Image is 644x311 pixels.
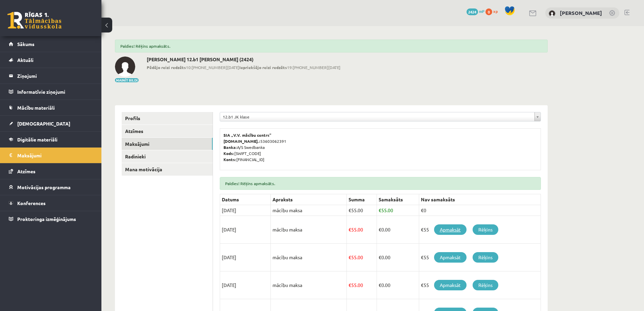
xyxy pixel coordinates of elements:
td: 55.00 [377,205,419,216]
b: Iepriekšējo reizi redzēts [239,65,287,70]
span: Atzīmes [17,168,35,174]
a: Apmaksāt [434,224,467,235]
span: € [379,282,381,288]
th: Nav samaksāts [419,194,541,205]
span: Mācību materiāli [17,105,55,111]
span: Aktuāli [17,57,33,63]
a: Konferences [9,195,93,211]
td: mācību maksa [271,216,347,244]
div: Paldies! Rēķins apmaksāts. [115,40,548,52]
b: Konts: [223,157,236,162]
span: € [349,226,351,232]
a: Digitālie materiāli [9,132,93,147]
td: 55.00 [347,244,377,271]
th: Summa [347,194,377,205]
span: Digitālie materiāli [17,136,57,142]
a: Rēķins [473,224,498,235]
a: Ziņojumi [9,68,93,84]
a: Rīgas 1. Tālmācības vidusskola [7,12,62,29]
td: €55 [419,216,541,244]
td: 0.00 [377,244,419,271]
b: [DOMAIN_NAME].: [223,138,260,144]
a: 2424 mP [467,8,484,14]
td: €55 [419,244,541,271]
a: Motivācijas programma [9,179,93,195]
span: € [379,207,381,213]
p: 53603062391 A/S Swedbanka [SWIFT_CODE] [FINANCIAL_ID] [223,132,537,162]
a: Mācību materiāli [9,100,93,115]
a: 12.b1 JK klase [220,112,541,121]
td: €55 [419,271,541,299]
a: Aktuāli [9,52,93,68]
a: Maksājumi [122,138,213,150]
span: mP [479,8,484,14]
img: Darja Arsjonova [115,57,135,77]
a: Rēķins [473,280,498,290]
td: 55.00 [347,216,377,244]
span: 2424 [467,8,478,15]
a: Atzīmes [122,125,213,137]
a: [DEMOGRAPHIC_DATA] [9,116,93,131]
a: Sākums [9,36,93,52]
span: Sākums [17,41,34,47]
td: mācību maksa [271,244,347,271]
td: 0.00 [377,216,419,244]
td: mācību maksa [271,205,347,216]
legend: Maksājumi [17,148,93,163]
a: Radinieki [122,150,213,163]
span: 10:[PHONE_NUMBER][DATE] 19:[PHONE_NUMBER][DATE] [147,64,340,70]
td: [DATE] [220,205,271,216]
a: Atzīmes [9,163,93,179]
td: [DATE] [220,244,271,271]
span: € [349,282,351,288]
img: Darja Arsjonova [549,10,555,17]
span: Motivācijas programma [17,184,71,190]
span: 0 [485,8,492,15]
b: Banka: [223,145,237,150]
legend: Ziņojumi [17,68,93,84]
h2: [PERSON_NAME] 12.b1 [PERSON_NAME] (2424) [147,57,340,62]
span: 12.b1 JK klase [223,112,532,121]
td: 0.00 [377,271,419,299]
a: 0 xp [485,8,501,14]
a: Informatīvie ziņojumi [9,84,93,99]
td: 55.00 [347,205,377,216]
b: Kods: [223,151,234,156]
button: Mainīt bildi [115,78,139,82]
span: € [379,254,381,260]
span: € [349,207,351,213]
a: Rēķins [473,252,498,263]
span: Proktoringa izmēģinājums [17,216,76,222]
td: mācību maksa [271,271,347,299]
th: Apraksts [271,194,347,205]
th: Datums [220,194,271,205]
td: [DATE] [220,216,271,244]
td: 55.00 [347,271,377,299]
a: Apmaksāt [434,252,467,263]
span: € [379,226,381,232]
b: SIA „V.V. mācību centrs” [223,132,272,138]
span: xp [493,8,498,14]
div: Paldies! Rēķins apmaksāts. [220,177,541,190]
a: Mana motivācija [122,163,213,176]
a: Profils [122,112,213,125]
legend: Informatīvie ziņojumi [17,84,93,99]
span: € [349,254,351,260]
b: Pēdējo reizi redzēts [147,65,186,70]
a: Apmaksāt [434,280,467,290]
a: Maksājumi [9,148,93,163]
td: [DATE] [220,271,271,299]
a: [PERSON_NAME] [560,9,602,16]
a: Proktoringa izmēģinājums [9,211,93,227]
td: €0 [419,205,541,216]
th: Samaksāts [377,194,419,205]
span: [DEMOGRAPHIC_DATA] [17,120,70,127]
span: Konferences [17,200,46,206]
